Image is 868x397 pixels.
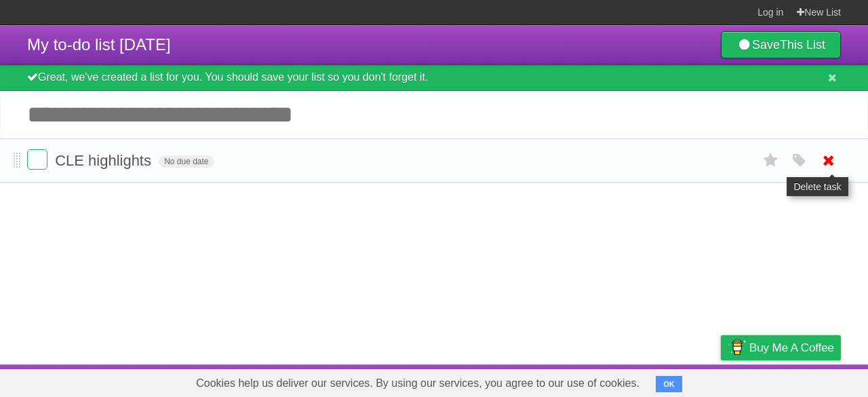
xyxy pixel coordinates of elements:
[159,155,214,168] span: No due date
[758,149,784,172] label: Star task
[27,35,171,54] span: My to-do list [DATE]
[721,335,841,360] a: Buy me a coffee
[182,370,653,397] span: Cookies help us deliver our services. By using our services, you agree to our use of cookies.
[657,368,687,394] a: Terms
[540,368,569,394] a: About
[585,368,640,394] a: Developers
[703,368,738,394] a: Privacy
[780,38,825,52] b: This List
[749,336,834,360] span: Buy me a coffee
[755,368,841,394] a: Suggest a feature
[55,152,155,169] span: CLE highlights
[27,149,47,170] label: Done
[728,336,746,359] img: Buy me a coffee
[656,376,682,392] button: OK
[721,31,841,58] a: SaveThis List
